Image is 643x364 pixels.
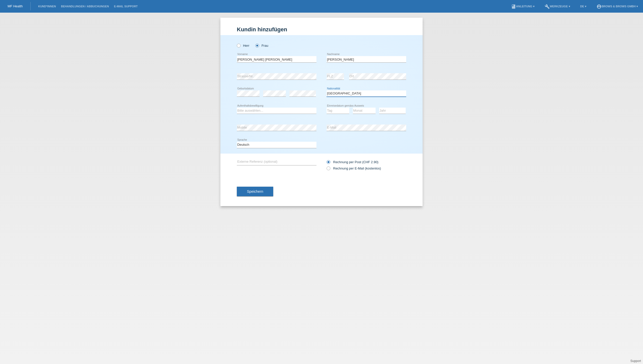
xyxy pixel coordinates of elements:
[247,189,263,193] span: Speichern
[237,44,240,47] input: Herr
[545,4,550,9] i: build
[596,4,602,9] i: account_circle
[630,359,641,363] a: Support
[327,160,330,166] input: Rechnung per Post (CHF 2.90)
[255,44,268,47] label: Frau
[327,160,378,164] label: Rechnung per Post (CHF 2.90)
[111,5,140,8] a: E-Mail Support
[327,166,381,170] label: Rechnung per E-Mail (kostenlos)
[58,5,111,8] a: Behandlungen / Abbuchungen
[542,5,573,8] a: buildWerkzeuge ▾
[327,166,330,173] input: Rechnung per E-Mail (kostenlos)
[8,4,23,8] a: MF Health
[36,5,58,8] a: Kund*innen
[237,44,249,47] label: Herr
[237,187,273,196] button: Speichern
[594,5,640,8] a: account_circleBrows & Brows GmbH ▾
[578,5,589,8] a: DE ▾
[237,26,406,33] h1: Kundin hinzufügen
[509,5,537,8] a: bookAnleitung ▾
[255,44,259,47] input: Frau
[511,4,516,9] i: book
